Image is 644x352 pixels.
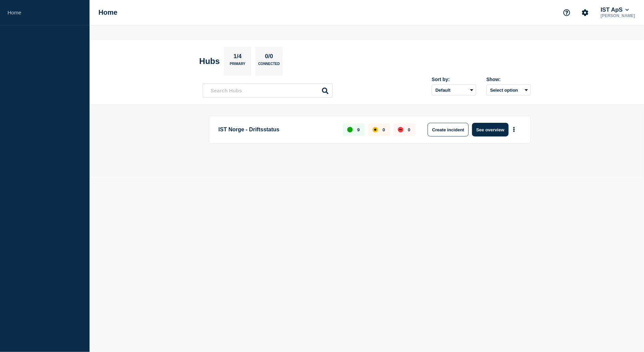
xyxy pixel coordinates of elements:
button: See overview [472,123,508,136]
p: Connected [258,62,280,69]
p: Primary [230,62,245,69]
button: More actions [510,123,519,136]
div: Show: [486,77,531,82]
div: up [347,127,353,132]
p: 1/4 [231,53,244,62]
p: 9 [357,127,360,132]
button: Create incident [428,123,469,136]
select: Sort by [432,84,476,95]
p: 0 [383,127,385,132]
button: Select option [486,84,531,95]
p: 0 [408,127,410,132]
p: IST Norge - Driftsstatus [218,123,335,136]
button: Support [560,5,574,20]
h2: Hubs [199,56,220,66]
div: Sort by: [432,77,476,82]
button: IST ApS [599,6,630,13]
h1: Home [98,9,118,16]
div: down [398,127,403,132]
input: Search Hubs [203,83,333,97]
div: affected [373,127,378,132]
p: [PERSON_NAME] [599,13,636,18]
button: Account settings [578,5,592,20]
p: 0/0 [263,53,276,62]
